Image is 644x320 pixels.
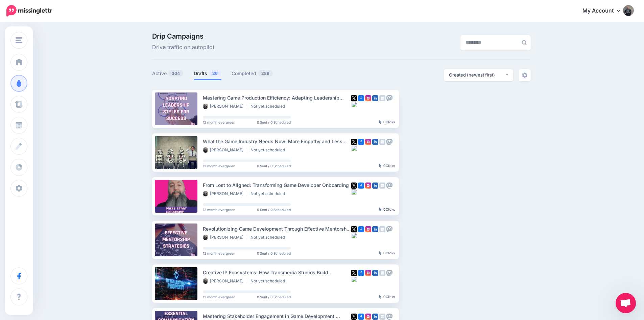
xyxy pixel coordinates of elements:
img: pointer-grey-darker.png [379,120,382,124]
img: twitter-square.png [351,314,357,320]
img: mastodon-grey-square.png [386,139,392,145]
span: 0 Sent / 0 Scheduled [257,295,291,299]
a: Drafts26 [194,69,221,78]
li: [PERSON_NAME] [203,191,247,196]
img: instagram-square.png [365,226,371,232]
img: bluesky-square.png [351,145,357,151]
div: Creative IP Ecosystems: How Transmedia Studios Build Sustainable Franchise Growth [203,269,351,276]
li: [PERSON_NAME] [203,104,247,109]
img: Missinglettr [6,5,52,17]
li: Not yet scheduled [251,191,288,196]
a: Completed289 [232,69,273,78]
img: instagram-square.png [365,95,371,101]
div: Created (newest first) [449,72,505,78]
div: What the Game Industry Needs Now: More Empathy and Less Late-Game Capitalism [203,137,351,145]
span: 26 [209,70,221,77]
img: mastodon-grey-square.png [386,95,392,101]
div: Mastering Stakeholder Engagement in Game Development: Essential Communication Strategies for Success [203,312,351,320]
span: Drip Campaigns [152,33,214,40]
div: Clicks [379,208,395,212]
li: Not yet scheduled [251,278,288,284]
b: 0 [383,207,386,211]
div: From Lost to Aligned: Transforming Game Developer Onboarding [203,181,351,189]
b: 0 [383,295,386,299]
img: twitter-square.png [351,183,357,189]
img: facebook-square.png [358,95,364,101]
span: 0 Sent / 0 Scheduled [257,252,291,255]
img: linkedin-square.png [372,183,378,189]
img: google_business-grey-square.png [379,226,385,232]
img: settings-grey.png [522,72,527,78]
img: instagram-square.png [365,183,371,189]
img: bluesky-square.png [351,189,357,195]
li: [PERSON_NAME] [203,278,247,284]
b: 0 [383,120,386,124]
span: 304 [168,70,183,77]
img: bluesky-square.png [351,101,357,107]
img: google_business-grey-square.png [379,270,385,276]
a: My Account [576,3,634,19]
img: instagram-square.png [365,314,371,320]
a: Open chat [616,293,636,313]
div: Clicks [379,164,395,168]
span: 0 Sent / 0 Scheduled [257,208,291,211]
img: pointer-grey-darker.png [379,251,382,255]
span: 12 month evergreen [203,208,235,211]
img: mastodon-grey-square.png [386,270,392,276]
img: pointer-grey-darker.png [379,295,382,299]
b: 0 [383,251,386,255]
img: instagram-square.png [365,270,371,276]
img: menu.png [16,37,22,43]
img: search-grey-6.png [522,40,527,45]
img: facebook-square.png [358,270,364,276]
img: google_business-grey-square.png [379,95,385,101]
img: twitter-square.png [351,226,357,232]
img: linkedin-square.png [372,270,378,276]
img: linkedin-square.png [372,139,378,145]
div: Revolutionizing Game Development Through Effective Mentorship Strategies [203,225,351,233]
img: bluesky-square.png [351,232,357,238]
img: linkedin-square.png [372,226,378,232]
span: 289 [258,70,273,77]
img: pointer-grey-darker.png [379,164,382,168]
img: mastodon-grey-square.png [386,226,392,232]
img: facebook-square.png [358,314,364,320]
img: mastodon-grey-square.png [386,314,392,320]
img: facebook-square.png [358,183,364,189]
li: [PERSON_NAME] [203,235,247,240]
div: Clicks [379,120,395,124]
img: google_business-grey-square.png [379,314,385,320]
div: Clicks [379,251,395,255]
img: google_business-grey-square.png [379,183,385,189]
img: google_business-grey-square.png [379,139,385,145]
div: Clicks [379,295,395,299]
span: 0 Sent / 0 Scheduled [257,121,291,124]
img: pointer-grey-darker.png [379,207,382,211]
li: Not yet scheduled [251,235,288,240]
b: 0 [383,164,386,168]
img: twitter-square.png [351,95,357,101]
img: facebook-square.png [358,139,364,145]
span: 12 month evergreen [203,252,235,255]
span: 12 month evergreen [203,295,235,299]
a: Active304 [152,69,184,78]
img: instagram-square.png [365,139,371,145]
span: 0 Sent / 0 Scheduled [257,164,291,168]
img: linkedin-square.png [372,95,378,101]
img: linkedin-square.png [372,314,378,320]
li: Not yet scheduled [251,104,288,109]
div: Mastering Game Production Efficiency: Adapting Leadership Styles for Success [203,94,351,102]
img: facebook-square.png [358,226,364,232]
img: twitter-square.png [351,270,357,276]
span: Drive traffic on autopilot [152,43,214,52]
img: mastodon-grey-square.png [386,183,392,189]
img: twitter-square.png [351,139,357,145]
button: Created (newest first) [444,69,513,81]
span: 12 month evergreen [203,164,235,168]
li: [PERSON_NAME] [203,147,247,153]
span: 12 month evergreen [203,121,235,124]
img: bluesky-square.png [351,276,357,282]
li: Not yet scheduled [251,147,288,153]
